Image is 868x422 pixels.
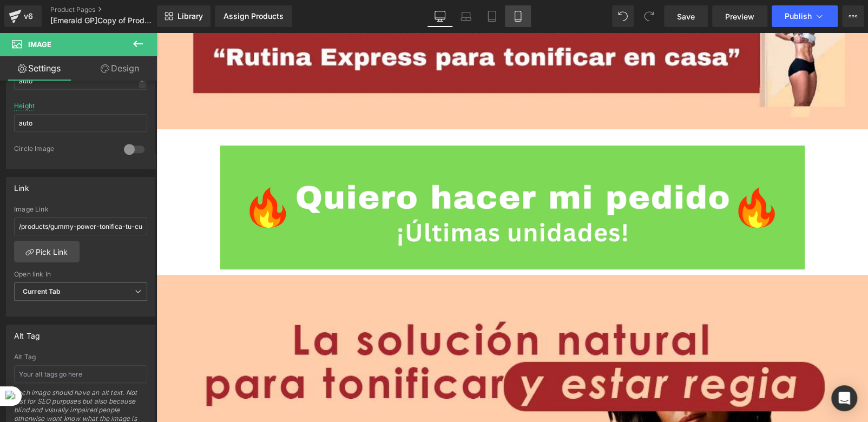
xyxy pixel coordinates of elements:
[223,12,284,21] div: Assign Products
[505,5,531,27] a: Mobile
[14,217,147,235] input: https://your-shop.myshopify.com
[842,5,864,27] button: More
[14,325,40,340] div: Alt Tag
[156,32,868,422] iframe: To enrich screen reader interactions, please activate Accessibility in Grammarly extension settings
[14,271,147,278] div: Open link In
[712,5,767,27] a: Preview
[14,206,147,213] div: Image Link
[14,144,113,156] div: Circle Image
[14,177,29,193] div: Link
[14,102,35,110] div: Height
[81,56,159,81] a: Design
[638,5,660,27] button: Redo
[831,385,857,411] div: Open Intercom Messenger
[22,9,35,23] div: v6
[14,72,147,90] input: auto
[14,365,147,383] input: Your alt tags go here
[785,12,812,21] span: Publish
[14,241,80,262] a: Pick Link
[23,287,61,295] b: Current Tab
[479,5,505,27] a: Tablet
[772,5,838,27] button: Publish
[453,5,479,27] a: Laptop
[677,11,695,22] span: Save
[177,11,203,21] span: Library
[139,74,146,88] div: -
[14,114,147,132] input: auto
[50,16,154,25] span: [Emerald GP]Copy of Product Page - TONE
[427,5,453,27] a: Desktop
[725,11,754,22] span: Preview
[14,353,147,361] div: Alt Tag
[157,5,211,27] a: New Library
[28,40,51,49] span: Image
[50,5,175,14] a: Product Pages
[4,5,42,27] a: v6
[612,5,634,27] button: Undo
